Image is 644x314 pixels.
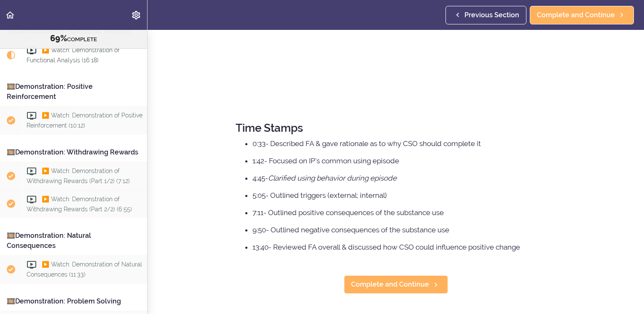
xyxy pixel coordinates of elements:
a: Complete and Continue [344,275,448,294]
span: ▶️ Watch: Demonstration of Positive Reinforcement (10:12) [27,112,142,128]
span: Complete and Continue [351,279,429,290]
h2: Time Stamps [236,122,556,134]
li: 4:45- [252,173,556,184]
li: 1:42- Focused on IP’s common using episode [252,155,556,166]
li: 7:11- Outlined positive consequences of the substance use [252,207,556,218]
a: Previous Section [445,6,526,24]
span: Complete and Continue [537,10,615,20]
span: ▶️ Watch: Demonstration of Withdrawing Rewards (Part 1/2) (7:12) [27,168,130,184]
span: Previous Section [464,10,519,20]
svg: Settings Menu [131,10,141,20]
li: 9:50- Outlined negative consequences of the substance use [252,224,556,235]
svg: Back to course curriculum [5,10,15,20]
span: 69% [50,33,67,43]
span: ▶️ Watch: Demonstration of Natural Consequences (11:33) [27,261,142,278]
li: 5:05- Outlined triggers (external; internal) [252,190,556,201]
a: Complete and Continue [530,6,634,24]
li: 0:33- Described FA & gave rationale as to why CSO should complete it [252,138,556,149]
em: Clarified using behavior during episode [268,174,397,182]
div: COMPLETE [11,33,137,44]
span: ▶️ Watch: Demonstration of Withdrawing Rewards (Part 2/2) (6:55) [27,196,132,212]
li: 13:40- Reviewed FA overall & discussed how CSO could influence positive change [252,242,556,253]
